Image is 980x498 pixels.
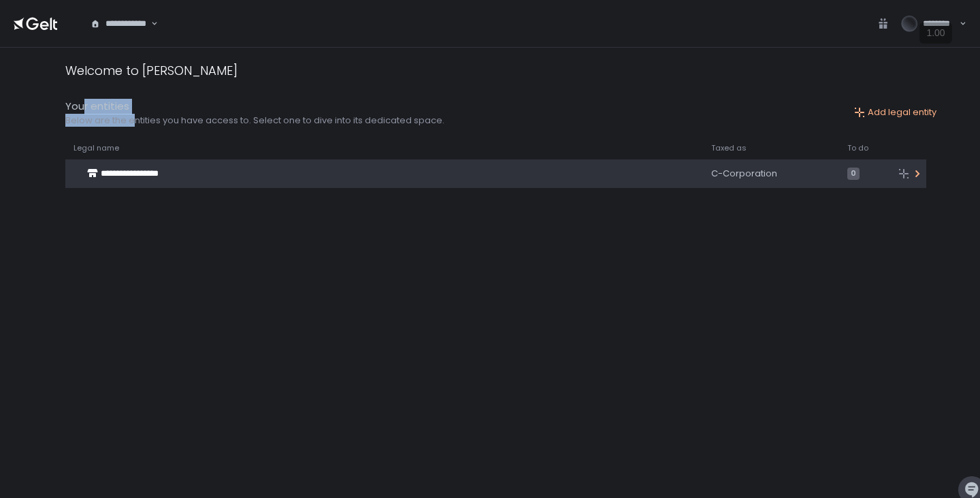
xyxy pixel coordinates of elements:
[847,143,868,153] span: To do
[854,106,936,119] button: Add legal entity
[65,114,444,127] div: Below are the entities you have access to. Select one to dive into its dedicated space.
[711,143,747,153] span: Taxed as
[82,10,158,38] div: Search for option
[149,17,150,31] input: Search for option
[73,143,119,153] span: Legal name
[847,168,860,180] span: 0
[65,99,444,114] div: Your entities
[711,168,831,180] div: C-Corporation
[65,61,238,80] div: Welcome to [PERSON_NAME]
